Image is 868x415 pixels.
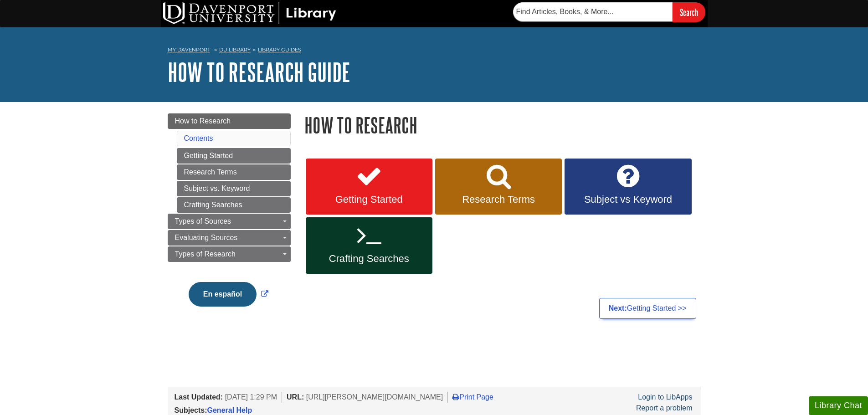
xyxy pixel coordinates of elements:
[599,298,696,319] a: Next:Getting Started >>
[258,46,301,53] a: Library Guides
[513,2,673,21] input: Find Articles, Books, & More...
[513,2,705,22] form: Searches DU Library's articles, books, and more
[313,194,426,205] span: Getting Started
[306,217,432,274] a: Crafting Searches
[306,393,443,401] span: [URL][PERSON_NAME][DOMAIN_NAME]
[168,113,291,129] a: How to Research
[168,246,291,262] a: Types of Research
[177,164,291,180] a: Research Terms
[189,282,257,307] button: En español
[175,250,236,258] span: Types of Research
[163,2,336,24] img: DU Library
[287,393,304,401] span: URL:
[304,113,701,137] h1: How to Research
[177,148,291,164] a: Getting Started
[673,2,705,22] input: Search
[207,406,252,414] a: General Help
[168,58,350,86] a: How to Research Guide
[306,159,432,215] a: Getting Started
[177,181,291,196] a: Subject vs. Keyword
[168,230,291,246] a: Evaluating Sources
[609,304,627,312] strong: Next:
[168,46,210,54] a: My Davenport
[177,197,291,213] a: Crafting Searches
[225,393,277,401] span: [DATE] 1:29 PM
[565,159,691,215] a: Subject vs Keyword
[168,113,291,322] div: Guide Page Menu
[175,117,231,125] span: How to Research
[175,406,207,414] span: Subjects:
[313,253,426,265] span: Crafting Searches
[638,393,692,401] a: Login to LibApps
[175,234,238,241] span: Evaluating Sources
[186,290,271,298] a: Link opens in new window
[442,194,555,205] span: Research Terms
[809,396,868,415] button: Library Chat
[571,194,684,205] span: Subject vs Keyword
[168,214,291,229] a: Types of Sources
[175,217,231,225] span: Types of Sources
[168,44,701,58] nav: breadcrumb
[452,393,459,400] i: Print Page
[636,404,693,412] a: Report a problem
[175,393,223,401] span: Last Updated:
[184,134,213,142] a: Contents
[435,159,562,215] a: Research Terms
[219,46,251,53] a: DU Library
[452,393,493,401] a: Print Page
